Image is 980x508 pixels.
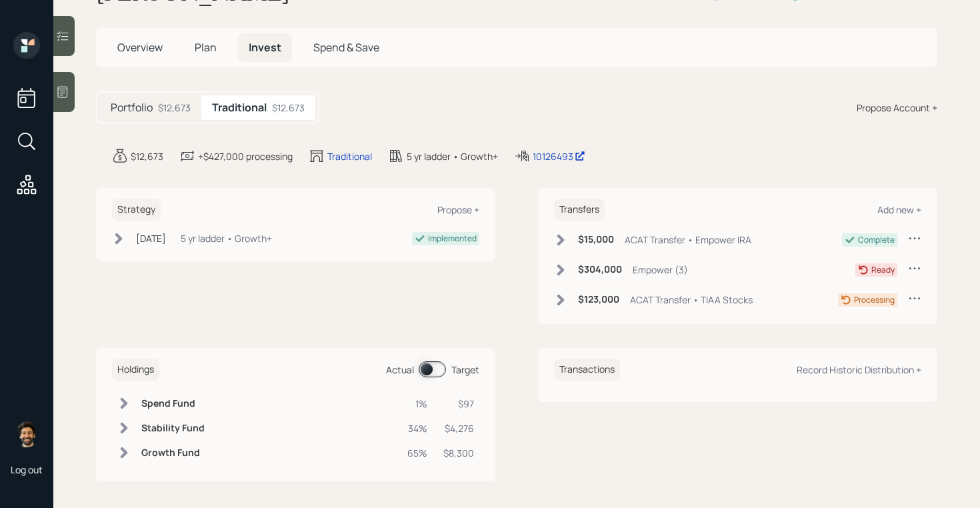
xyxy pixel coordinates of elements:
[630,293,753,307] div: ACAT Transfer • TIAA Stocks
[437,203,479,216] div: Propose +
[11,463,43,476] div: Log out
[386,363,414,377] div: Actual
[407,397,427,411] div: 1%
[533,149,585,163] div: 10126493
[136,231,166,245] div: [DATE]
[111,101,153,114] h5: Portfolio
[117,40,163,55] span: Overview
[877,203,921,216] div: Add new +
[407,446,427,460] div: 65%
[443,446,474,460] div: $8,300
[131,149,163,163] div: $12,673
[443,397,474,411] div: $97
[112,359,159,381] h6: Holdings
[249,40,281,55] span: Invest
[112,199,161,221] h6: Strategy
[625,233,751,247] div: ACAT Transfer • Empower IRA
[272,101,305,115] div: $12,673
[212,101,267,114] h5: Traditional
[443,421,474,435] div: $4,276
[181,231,272,245] div: 5 yr ladder • Growth+
[578,294,619,305] h6: $123,000
[313,40,379,55] span: Spend & Save
[871,264,895,276] div: Ready
[327,149,372,163] div: Traditional
[13,421,40,447] img: eric-schwartz-headshot.png
[578,234,614,245] h6: $15,000
[195,40,217,55] span: Plan
[554,359,620,381] h6: Transactions
[451,363,479,377] div: Target
[857,101,937,115] div: Propose Account +
[407,149,498,163] div: 5 yr ladder • Growth+
[554,199,605,221] h6: Transfers
[198,149,293,163] div: +$427,000 processing
[141,447,205,459] h6: Growth Fund
[633,263,688,277] div: Empower (3)
[797,363,921,376] div: Record Historic Distribution +
[141,423,205,434] h6: Stability Fund
[578,264,622,275] h6: $304,000
[428,233,477,245] div: Implemented
[158,101,191,115] div: $12,673
[407,421,427,435] div: 34%
[854,294,895,306] div: Processing
[858,234,895,246] div: Complete
[141,398,205,409] h6: Spend Fund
